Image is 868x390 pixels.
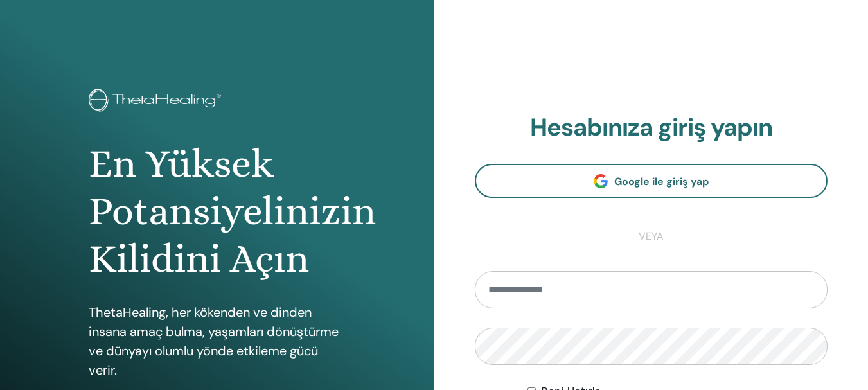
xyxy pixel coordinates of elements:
[475,113,828,143] h2: Hesabınıza giriş yapın
[632,229,670,244] span: veya
[89,140,346,283] h1: En Yüksek Potansiyelinizin Kilidini Açın
[614,175,709,188] span: Google ile giriş yap
[89,303,346,380] p: ThetaHealing, her kökenden ve dinden insana amaç bulma, yaşamları dönüştürme ve dünyayı olumlu yö...
[475,164,828,198] a: Google ile giriş yap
